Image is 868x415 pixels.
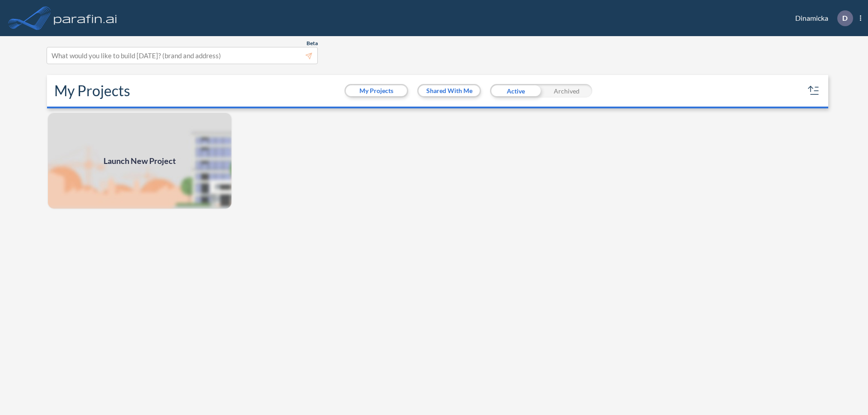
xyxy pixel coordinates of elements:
[47,112,232,210] img: add
[807,84,821,98] button: sort
[490,84,541,98] div: Active
[54,82,130,99] h2: My Projects
[842,14,848,22] p: D
[104,155,176,167] span: Launch New Project
[47,112,232,210] a: Launch New Project
[307,40,318,47] span: Beta
[52,9,119,27] img: logo
[782,10,861,26] div: Dinamicka
[541,84,592,98] div: Archived
[346,85,407,96] button: My Projects
[419,85,480,96] button: Shared With Me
